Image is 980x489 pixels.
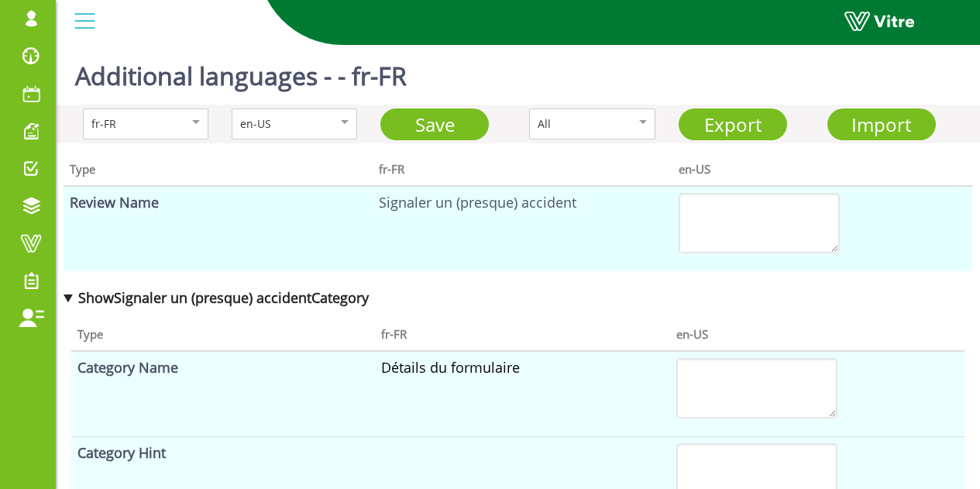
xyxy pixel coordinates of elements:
font: Détails du formulaire [381,358,520,377]
th: fr-FR [373,151,672,186]
th: Type [71,316,375,351]
th: Type [64,151,373,186]
span: Import [851,112,911,137]
div: All [538,115,614,133]
th: en-US [672,151,972,186]
h1: Additional languages - - fr-FR [75,39,407,105]
td: Signaler un (presque) accident [373,186,672,271]
th: en-US [670,316,965,351]
b: Review Name [70,193,159,212]
b: Category Name [77,358,178,377]
a: Save [380,108,489,140]
summary: ShowSignaler un (presque) accidentCategory [64,287,972,308]
a: Export [679,108,787,140]
th: fr-FR [375,316,669,351]
b: Category Hint [77,443,166,462]
b: Show Signaler un (presque) accident Category [78,288,369,307]
div: fr-FR [91,115,167,133]
div: en-US [240,115,316,133]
